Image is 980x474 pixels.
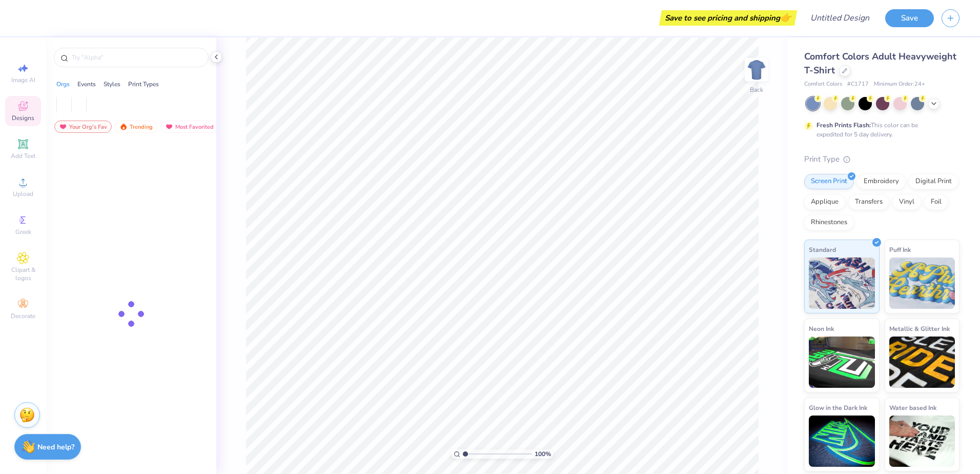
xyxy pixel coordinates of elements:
[847,80,869,89] span: # C1717
[804,215,854,230] div: Rhinestones
[804,153,959,165] div: Print Type
[809,258,875,309] img: Standard
[535,449,551,459] span: 100 %
[804,50,956,76] span: Comfort Colors Adult Heavyweight T-Shirt
[13,190,33,198] span: Upload
[889,337,955,388] img: Metallic & Glitter Ink
[909,174,958,189] div: Digital Print
[128,80,159,89] div: Print Types
[11,152,35,160] span: Add Text
[874,80,925,89] span: Minimum Order: 24 +
[11,76,35,84] span: Image AI
[889,416,955,467] img: Water based Ink
[11,312,35,320] span: Decorate
[809,323,834,334] span: Neon Ink
[816,121,871,129] strong: Fresh Prints Flash:
[804,174,854,189] div: Screen Print
[885,9,934,27] button: Save
[809,337,875,388] img: Neon Ink
[59,123,67,130] img: most_fav.gif
[71,52,202,63] input: Try "Alpha"
[104,80,120,89] div: Styles
[160,121,218,133] div: Most Favorited
[77,80,96,89] div: Events
[889,258,955,309] img: Puff Ink
[924,194,948,210] div: Foil
[115,121,157,133] div: Trending
[857,174,906,189] div: Embroidery
[56,80,70,89] div: Orgs
[119,123,128,130] img: trending.gif
[12,114,34,122] span: Designs
[662,10,794,26] div: Save to see pricing and shipping
[15,228,31,236] span: Greek
[804,80,842,89] span: Comfort Colors
[750,85,763,94] div: Back
[804,194,845,210] div: Applique
[809,244,836,255] span: Standard
[54,121,112,133] div: Your Org's Fav
[809,416,875,467] img: Glow in the Dark Ink
[848,194,889,210] div: Transfers
[889,402,936,413] span: Water based Ink
[746,60,767,80] img: Back
[889,244,911,255] span: Puff Ink
[165,123,173,130] img: most_fav.gif
[802,8,877,28] input: Untitled Design
[780,11,791,24] span: 👉
[809,402,867,413] span: Glow in the Dark Ink
[5,266,41,282] span: Clipart & logos
[37,442,74,452] strong: Need help?
[892,194,921,210] div: Vinyl
[889,323,950,334] span: Metallic & Glitter Ink
[816,121,943,139] div: This color can be expedited for 5 day delivery.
